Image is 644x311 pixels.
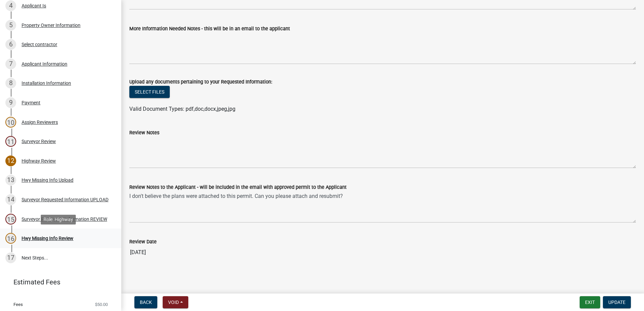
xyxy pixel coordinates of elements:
div: Applicant Information [22,62,67,66]
div: 7 [5,59,16,69]
div: Hwy Missing Info Upload [22,178,73,182]
div: 10 [5,117,16,128]
span: Valid Document Types: pdf,doc,docx,jpeg,jpg [129,106,235,112]
div: Role: Highway [41,215,76,224]
div: Highway Review [22,159,56,163]
span: Update [608,300,625,305]
div: Surveyor Requested Information REVIEW [22,217,107,221]
div: Select contractor [22,42,57,47]
span: Void [168,300,179,305]
div: Surveyor Requested Information UPLOAD [22,197,108,202]
button: Back [134,296,157,308]
label: Review Date [129,240,157,244]
div: 13 [5,175,16,185]
div: Payment [22,100,40,105]
div: 16 [5,233,16,244]
div: Surveyor Review [22,139,56,144]
button: Exit [580,296,600,308]
div: 9 [5,97,16,108]
div: 14 [5,194,16,205]
div: Installation Information [22,81,71,85]
div: Property Owner Information [22,23,80,28]
span: $50.00 [95,302,108,307]
div: 12 [5,155,16,166]
span: Fees [13,302,23,307]
div: 4 [5,0,16,11]
button: Update [603,296,631,308]
div: 8 [5,78,16,89]
div: 6 [5,39,16,50]
label: Upload any documents pertaining to your Requested Information: [129,80,272,84]
label: More Information Needed Notes - this will be in an email to the applicant [129,27,290,31]
div: 11 [5,136,16,147]
div: 15 [5,214,16,224]
div: Assign Reviewers [22,120,58,125]
span: Back [140,300,152,305]
div: 17 [5,252,16,263]
button: Void [163,296,188,308]
div: Applicant Is [22,3,46,8]
div: 5 [5,20,16,31]
label: Review Notes to the Applicant - will be included in the email with approved permit to the Applicant [129,185,347,190]
button: Select files [129,86,170,98]
div: Hwy Missing Info Review [22,236,73,241]
a: Estimated Fees [5,275,110,289]
label: Review Notes [129,131,159,135]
